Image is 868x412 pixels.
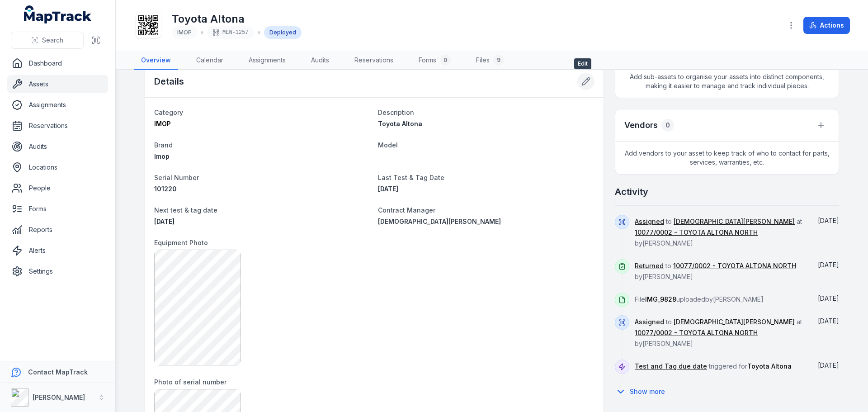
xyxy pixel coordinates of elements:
a: Overview [134,51,178,70]
a: 10077/0002 - TOYOTA ALTONA NORTH [635,328,758,337]
a: MapTrack [24,5,92,24]
span: Search [42,36,63,45]
time: 8/14/2025, 3:24:20 PM [818,217,839,224]
div: MEN-1257 [207,26,254,39]
div: 0 [440,55,451,66]
time: 3/6/2025, 11:30:00 AM [818,361,839,369]
strong: [PERSON_NAME] [33,393,85,401]
span: to at by [PERSON_NAME] [635,318,802,347]
a: 10077/0002 - TOYOTA ALTONA NORTH [673,261,796,270]
time: 7/14/2025, 12:48:01 PM [818,317,839,325]
span: IMOP [177,29,192,36]
span: Model [378,141,398,149]
span: Add sub-assets to organise your assets into distinct components, making it easier to manage and t... [615,65,839,98]
button: Show more [615,382,671,401]
span: IMOP [154,120,171,128]
span: [DATE] [818,294,839,302]
span: [DATE] [818,261,839,269]
span: Brand [154,141,173,149]
a: Assigned [635,317,664,327]
a: Assignments [241,51,293,70]
span: Category [154,109,183,116]
h1: Toyota Altona [172,12,302,26]
div: 9 [493,55,504,66]
time: 7/28/2025, 10:13:11 AM [818,294,839,302]
span: Add vendors to your asset to keep track of who to contact for parts, services, warranties, etc. [615,142,839,174]
time: 1/28/26, 12:25:00 AM [154,218,175,225]
a: [DEMOGRAPHIC_DATA][PERSON_NAME] [674,317,795,327]
a: Settings [7,262,108,280]
span: to at by [PERSON_NAME] [635,218,802,247]
time: 7/29/2025, 2:09:23 PM [818,261,839,269]
div: 0 [661,119,674,132]
span: 101220 [154,185,177,193]
span: Last Test & Tag Date [378,174,444,181]
span: IMG_9828 [645,295,676,303]
a: Files9 [469,51,511,70]
button: Search [11,32,84,49]
a: People [7,179,108,197]
a: Calendar [189,51,231,70]
h2: Details [154,75,184,88]
strong: Contact MapTrack [28,368,88,376]
a: Audits [7,137,108,156]
a: Locations [7,158,108,176]
span: Equipment Photo [154,239,208,246]
a: [DEMOGRAPHIC_DATA][PERSON_NAME] [674,217,795,226]
span: Edit [574,58,591,69]
a: Assigned [635,217,664,226]
a: Forms [7,200,108,218]
a: Audits [304,51,336,70]
a: Reservations [347,51,401,70]
span: [DATE] [378,185,398,193]
a: Assignments [7,96,108,114]
a: Forms0 [411,51,458,70]
span: Serial Number [154,174,199,181]
span: [DATE] [818,361,839,369]
span: [DATE] [818,317,839,325]
a: Alerts [7,242,108,260]
span: File uploaded by [PERSON_NAME] [635,295,764,303]
a: 10077/0002 - TOYOTA ALTONA NORTH [635,228,758,237]
span: Imop [154,152,170,160]
h2: Activity [615,185,648,198]
span: to by [PERSON_NAME] [635,262,796,280]
a: [DEMOGRAPHIC_DATA][PERSON_NAME] [378,217,594,226]
a: Dashboard [7,54,108,72]
span: Toyota Altona [378,120,422,128]
span: [DATE] [154,218,175,225]
a: Reservations [7,117,108,135]
a: Test and Tag due date [635,362,707,371]
h3: Vendors [624,119,658,132]
span: Contract Manager [378,206,435,214]
a: Returned [635,261,664,270]
span: Next test & tag date [154,206,217,214]
span: Photo of serial number [154,378,226,386]
time: 7/28/25, 12:25:00 AM [378,185,398,193]
span: triggered for [635,362,792,370]
span: Toyota Altona [747,362,792,370]
span: [DATE] [818,217,839,224]
button: Actions [803,17,850,34]
a: Assets [7,75,108,93]
span: Description [378,109,414,116]
div: Deployed [264,26,302,39]
a: Reports [7,221,108,239]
